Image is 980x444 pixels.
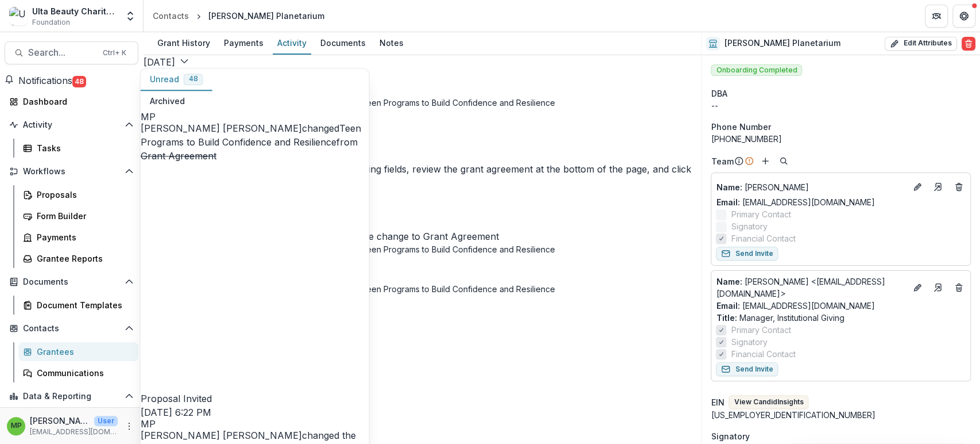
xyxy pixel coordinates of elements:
[153,32,215,55] a: Grant History
[711,121,770,133] span: Phone Number
[144,190,701,204] h2: [DATE]
[144,229,701,243] p: Grant Agreement Template: Task created from stage change to Grant Agreement
[716,301,739,311] span: Email:
[144,430,701,443] p: Review: Task created from stage change to Review
[141,123,302,134] span: [PERSON_NAME] [PERSON_NAME]
[925,5,948,28] button: Partners
[144,97,701,109] p: changed status for
[37,299,129,311] div: Document Templates
[911,281,924,294] button: Edit
[219,32,268,55] a: Payments
[731,232,795,244] span: Financial Contact
[144,136,701,148] p: completed a task
[952,180,966,194] button: Deletes
[141,393,212,404] span: Proposal Invited
[9,7,28,25] img: Ulta Beauty Charitable Foundation
[5,41,138,64] button: Search...
[5,162,138,181] button: Open Workflows
[72,76,86,87] span: 48
[141,123,361,148] a: Teen Programs to Build Confidence and Resilience
[141,112,369,121] div: Marisch Perera
[18,296,138,315] a: Document Templates
[37,367,129,379] div: Communications
[952,5,975,28] button: Get Help
[144,390,701,404] h2: [DATE]
[23,392,120,401] span: Data & Reporting
[141,405,369,419] p: [DATE] 6:22 PM
[725,39,840,48] h2: [PERSON_NAME] Planetarium
[716,275,906,300] a: Name: [PERSON_NAME] <[EMAIL_ADDRESS][DOMAIN_NAME]>
[37,346,129,358] div: Grantees
[758,154,772,168] button: Add
[18,249,138,268] a: Grantee Reports
[144,362,701,376] p: [DATE] 8:37 PM
[731,336,767,348] span: Signatory
[273,35,311,51] div: Activity
[929,178,947,196] a: Go to contact
[729,395,808,409] button: View CandidInsights
[716,181,906,193] a: Name: [PERSON_NAME]
[5,92,138,111] a: Dashboard
[144,283,701,295] p: changed status for
[5,273,138,291] button: Open Documents
[731,220,767,232] span: Signatory
[711,64,802,76] span: Onboarding Completed
[18,342,138,361] a: Grantees
[911,180,924,194] button: Edit
[144,162,701,190] p: Grant Agreement Review: Please answer the following fields, review the grant agreement at the bot...
[32,5,118,17] div: Ulta Beauty Charitable Foundation
[148,7,329,24] nav: breadcrumb
[144,416,701,430] p: [DATE] 5:53 PM
[144,349,701,362] p: Assignee-
[716,277,742,286] span: Name :
[711,396,724,408] p: EIN
[148,7,193,24] a: Contacts
[37,142,129,154] div: Tasks
[37,210,129,222] div: Form Builder
[153,10,189,22] div: Contacts
[716,300,874,312] a: Email: [EMAIL_ADDRESS][DOMAIN_NAME]
[18,139,138,158] a: Tasks
[23,95,129,108] div: Dashboard
[716,275,906,300] p: [PERSON_NAME] <[EMAIL_ADDRESS][DOMAIN_NAME]>
[929,278,947,297] a: Go to contact
[711,99,971,112] div: --
[711,87,727,99] span: DBA
[777,154,791,168] button: Search
[18,228,138,247] a: Payments
[37,231,129,243] div: Payments
[18,185,138,204] a: Proposals
[144,55,189,69] button: [DATE]
[375,35,408,51] div: Notes
[208,10,324,22] div: [PERSON_NAME] Planetarium
[30,427,118,437] p: [EMAIL_ADDRESS][DOMAIN_NAME]
[23,120,120,130] span: Activity
[30,415,90,427] p: [PERSON_NAME] [PERSON_NAME]
[18,363,138,382] a: Communications
[23,167,120,177] span: Workflows
[189,75,198,83] span: 48
[716,197,739,207] span: Email:
[711,409,971,421] div: [US_EMPLOYER_IDENTIFICATION_NUMBER]
[144,404,701,416] p: completed a task
[361,98,555,108] a: Teen Programs to Build Confidence and Resilience
[141,121,369,405] p: changed from
[37,252,129,265] div: Grantee Reports
[731,348,795,360] span: Financial Contact
[141,419,369,428] div: Marisch Perera
[153,35,215,51] div: Grant History
[144,204,701,216] p: completed a task
[731,208,791,220] span: Primary Contact
[952,281,966,294] button: Deletes
[144,216,701,229] p: [DATE] 4:00 PM
[716,181,906,193] p: [PERSON_NAME]
[316,35,370,51] div: Documents
[122,5,138,28] button: Open entity switcher
[5,387,138,405] button: Open Data & Reporting
[18,75,72,86] span: Notifications
[23,277,120,287] span: Documents
[144,148,701,162] p: [DATE] 6:13 PM
[716,247,778,261] button: Send Invite
[144,109,701,123] p: [DATE] 6:22 PM
[144,83,701,97] h2: [DATE]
